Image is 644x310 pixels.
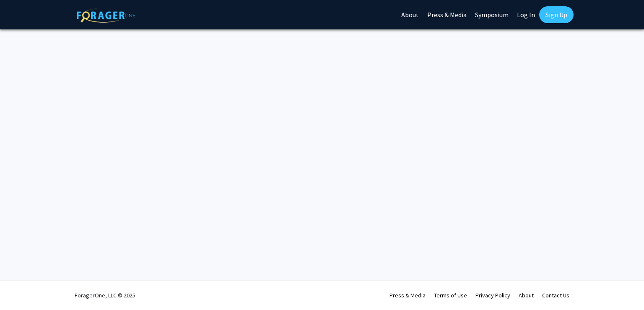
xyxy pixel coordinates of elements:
[434,292,467,299] a: Terms of Use
[77,8,135,23] img: ForagerOne Logo
[542,292,569,299] a: Contact Us
[75,281,135,310] div: ForagerOne, LLC © 2025
[390,292,426,299] a: Press & Media
[519,292,534,299] a: About
[539,6,574,23] a: Sign Up
[475,292,510,299] a: Privacy Policy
